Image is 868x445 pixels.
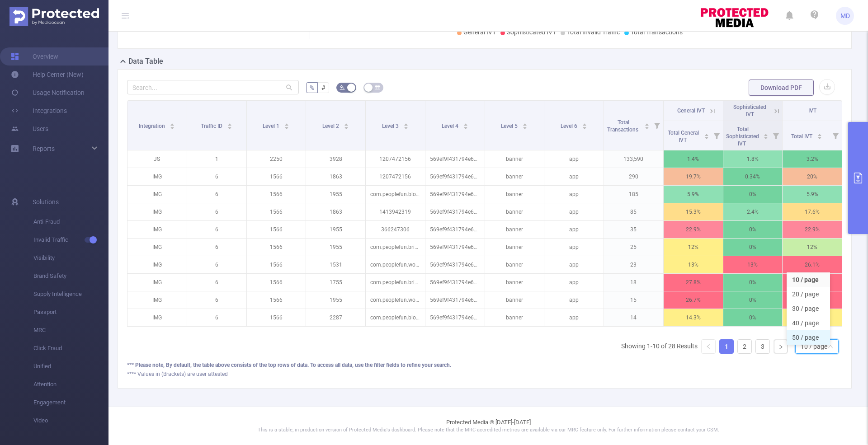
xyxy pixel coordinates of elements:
i: icon: caret-up [817,132,822,135]
p: 0% [723,239,783,256]
p: 569ef9f431794e6781281461bf5a978c [425,203,485,220]
span: General IVT [463,28,496,36]
i: icon: caret-up [644,122,649,125]
i: icon: bg-colors [340,84,345,90]
p: com.peoplefun.blockscapes [366,309,425,326]
p: banner [485,256,544,273]
p: 22.9% [664,221,723,238]
span: Video [33,412,108,430]
p: 1207472156 [366,168,425,185]
i: icon: caret-down [764,136,769,138]
p: banner [485,168,544,185]
p: 2287 [306,309,365,326]
p: 12% [783,239,842,256]
p: banner [485,274,544,291]
div: Sort [284,122,289,127]
i: icon: caret-up [704,132,709,135]
i: icon: caret-down [463,126,468,128]
p: banner [485,239,544,256]
p: 22.9% [783,221,842,238]
span: Visibility [33,249,108,267]
div: **** Values in (Brackets) are user attested [127,370,842,378]
p: 1863 [306,168,365,185]
p: 569ef9f431794e6781281461bf5a978c [425,274,485,291]
p: 12% [664,239,723,256]
p: 26.1% [783,256,842,273]
i: icon: caret-down [403,126,408,128]
li: 10 / page [787,272,830,287]
h2: Data Table [128,56,163,67]
div: *** Please note, By default, the table above consists of the top rows of data. To access all data... [127,361,842,369]
p: 15 [604,291,663,309]
li: Next Page [774,339,788,354]
p: 0.34% [723,168,783,185]
p: com.peoplefun.wordflowers [366,256,425,273]
div: Sort [463,122,468,127]
p: IMG [127,256,187,273]
span: Level 3 [382,123,400,129]
div: Sort [227,122,232,127]
p: 15.3% [664,203,723,220]
p: 0% [723,274,783,291]
p: 0% [723,221,783,238]
p: 3.2% [783,150,842,168]
p: 14.3% [664,309,723,326]
span: # [321,84,325,91]
p: 569ef9f431794e6781281461bf5a978c [425,256,485,273]
a: 1 [720,340,733,353]
span: Engagement [33,393,108,412]
li: 20 / page [787,287,830,301]
p: 1 [187,150,246,168]
p: com.peoplefun.blockscapes [366,186,425,203]
p: 1566 [247,221,306,238]
p: This is a stable, in production version of Protected Media's dashboard. Please note that the MRC ... [131,426,845,434]
p: 26.7% [783,291,842,309]
p: 6 [187,168,246,185]
p: com.peoplefun.wordflowers [366,291,425,309]
p: 1955 [306,186,365,203]
p: 1863 [306,203,365,220]
p: 2.4% [723,203,783,220]
div: Sort [170,122,175,127]
li: 2 [737,339,752,354]
p: 1566 [247,291,306,309]
a: Reports [33,140,55,158]
p: IMG [127,291,187,309]
p: 5.9% [783,186,842,203]
i: icon: caret-up [344,122,349,125]
p: 23 [604,256,663,273]
p: banner [485,309,544,326]
i: icon: caret-down [284,126,289,128]
p: app [544,221,604,238]
span: Level 1 [263,123,281,129]
p: 6 [187,203,246,220]
p: 6 [187,309,246,326]
span: Level 4 [442,123,460,129]
span: Total IVT [791,133,814,140]
i: icon: table [375,84,380,90]
a: 3 [756,340,769,353]
div: Sort [644,122,650,127]
p: 366247306 [366,221,425,238]
span: Reports [33,145,55,152]
i: icon: caret-down [817,136,822,138]
span: Sophisticated IVT [733,104,766,117]
p: 185 [604,186,663,203]
span: Level 2 [322,123,340,129]
i: Filter menu [829,121,842,150]
i: icon: caret-down [704,136,709,138]
p: 1955 [306,239,365,256]
p: 6 [187,274,246,291]
i: icon: caret-up [227,122,232,125]
p: 1755 [306,274,365,291]
p: 6 [187,239,246,256]
p: IMG [127,203,187,220]
p: banner [485,203,544,220]
i: Filter menu [651,101,663,150]
footer: Protected Media © [DATE]-[DATE] [108,407,868,445]
span: Brand Safety [33,267,108,285]
p: 1566 [247,309,306,326]
li: 50 / page [787,330,830,345]
p: app [544,309,604,326]
span: Invalid Traffic [33,231,108,249]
